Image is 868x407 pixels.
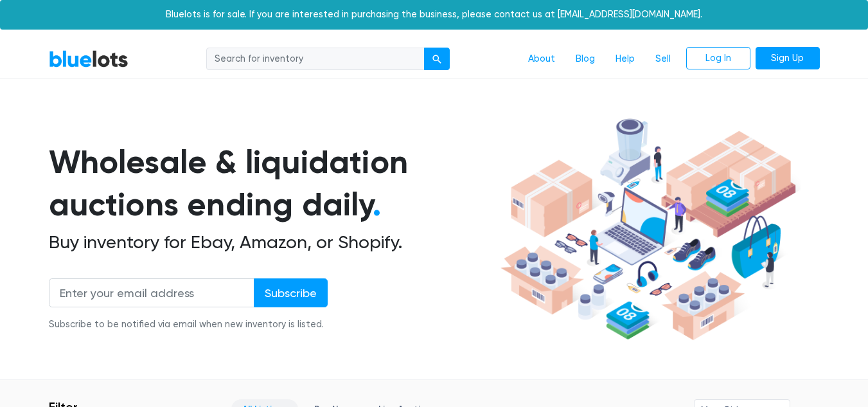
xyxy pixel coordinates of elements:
h1: Wholesale & liquidation auctions ending daily [49,141,496,226]
input: Enter your email address [49,278,254,307]
img: hero-ee84e7d0318cb26816c560f6b4441b76977f77a177738b4e94f68c95b2b83dbb.png [496,113,801,347]
input: Search for inventory [206,48,425,71]
a: About [518,47,565,71]
a: BlueLots [49,50,128,68]
a: Log In [686,47,750,70]
div: Subscribe to be notified via email when new inventory is listed. [49,318,328,332]
a: Blog [565,47,605,71]
a: Sell [645,47,681,71]
span: . [373,185,381,224]
a: Sign Up [756,47,820,70]
input: Subscribe [254,278,328,307]
a: Help [605,47,645,71]
h2: Buy inventory for Ebay, Amazon, or Shopify. [49,231,496,253]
